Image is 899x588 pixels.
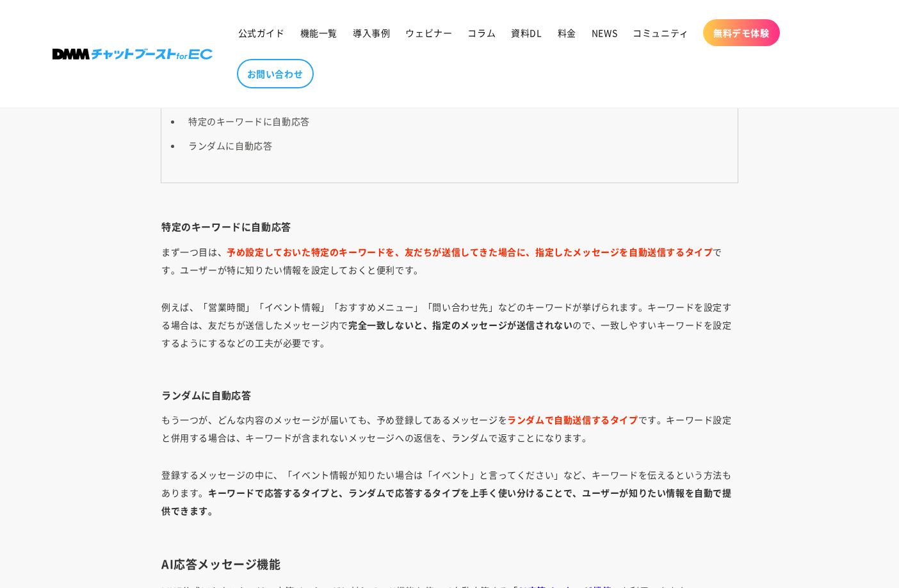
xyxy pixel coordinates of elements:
a: 資料DL [503,19,549,46]
span: 機能一覧 [300,27,337,38]
p: 登録するメッセージの中に、「イベント情報が知りたい場合は「イベント」と言ってください」など、キーワードを伝えるという方法もあります。 [161,466,738,537]
a: 無料デモ体験 [703,19,780,46]
img: 株式会社DMM Boost [53,49,213,60]
b: ランダムで自動送信するタイプ [507,413,638,426]
p: もう一つが、どんな内容のメッセージが届いても、予め登録してあるメッセージを です。キーワード設定と併用する場合は、キーワードが含まれないメッセージへの返信を、ランダムで返すことになります。 [161,411,738,446]
a: 公式ガイド [231,19,293,46]
a: ウェビナー [398,19,460,46]
a: お問い合わせ [237,59,314,88]
h4: 特定のキーワードに自動応答 [161,220,738,233]
span: お問い合わせ [247,68,304,79]
span: 資料DL [511,27,542,38]
li: 特定のキーワードに自動応答 [182,112,730,130]
span: NEWS [592,27,617,38]
span: コラム [467,27,496,38]
a: 導入事例 [345,19,398,46]
a: NEWS [584,19,625,46]
a: 機能一覧 [293,19,345,46]
a: コラム [460,19,503,46]
p: まず一つ目は、 です。ユーザーが特に知りたい情報を設定しておくと便利です。 [161,243,738,279]
b: キーワードで応答するタイプと、ランダムで応答するタイプを上手く使い分けることで、ユーザーが知りたい情報を自動で提供できます。 [161,486,732,517]
h4: ランダムに自動応答 [161,389,738,402]
span: 料金 [558,27,576,38]
span: コミュニティ [633,27,689,38]
b: 予め設定しておいた特定のキーワードを、友だちが送信してきた場合に、指定したメッセージを自動送信するタイプ [227,245,713,258]
a: コミュニティ [625,19,697,46]
span: 導入事例 [353,27,390,38]
span: ウェビナー [405,27,452,38]
b: 完全一致しないと、指定のメッセージが送信されない [348,318,572,331]
p: 例えば、「営業時間」「イベント情報」「おすすめメニュー」「問い合わせ先」などのキーワードが挙げられます。キーワードを設定する場合は、友だちが送信したメッセージ内で ので、一致しやすいキーワードを... [161,298,738,370]
li: ランダムに自動応答 [182,136,730,154]
h3: AI応答メッセージ機能 [161,557,738,571]
span: 無料デモ体験 [713,27,770,38]
a: 料金 [550,19,584,46]
span: 公式ガイド [238,27,285,38]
